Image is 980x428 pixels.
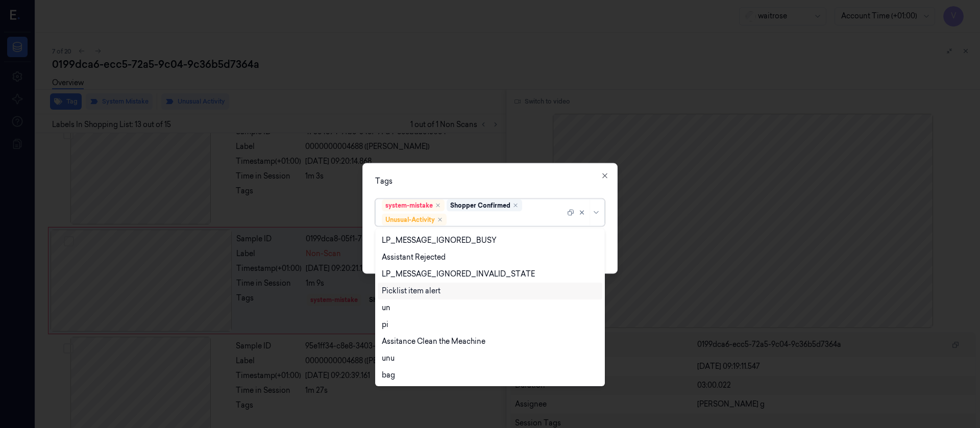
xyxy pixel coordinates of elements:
div: Remove ,system-mistake [435,202,441,208]
div: LP_MESSAGE_IGNORED_INVALID_STATE [382,269,535,280]
div: Assistant Rejected [382,252,446,263]
div: unu [382,353,395,364]
div: Remove ,Shopper Confirmed [512,202,519,208]
div: bag [382,370,395,381]
div: Picklist item alert [382,286,440,296]
div: Assitance Clean the Meachine [382,336,485,347]
div: LP_MESSAGE_IGNORED_BUSY [382,235,497,246]
div: Unusual-Activity [385,215,435,224]
div: Tags [375,175,605,186]
div: un [382,303,390,313]
div: Remove ,Unusual-Activity [437,216,443,222]
div: system-mistake [385,200,433,210]
div: pi [382,319,388,330]
div: Shopper Confirmed [450,200,510,210]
